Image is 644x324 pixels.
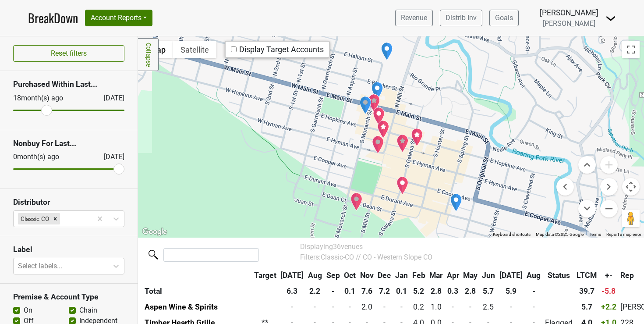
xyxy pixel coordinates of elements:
td: - [497,299,525,315]
th: Feb: activate to sort column ascending [410,268,428,284]
span: -5.8 [602,287,616,296]
a: Open this area in Google Maps (opens a new window) [140,226,169,238]
div: The Wild Fig [372,135,384,154]
th: 0.3 [445,284,461,299]
td: - [461,299,480,315]
button: Move right [600,178,618,196]
th: Jun: activate to sort column ascending [480,268,497,284]
a: Terms [589,232,601,237]
th: 6.3 [279,284,306,299]
label: On [24,305,32,316]
div: Yuki [396,176,409,195]
th: 0.1 [393,284,410,299]
button: Zoom in [600,156,618,174]
button: Keyboard shortcuts [493,231,531,238]
button: Move left [556,178,574,196]
th: 2.8 [461,284,480,299]
td: +2.2 [599,299,619,315]
h3: Purchased Within Last... [13,80,124,89]
h3: Distributor [13,198,124,207]
div: Steakhouse No. 316 [373,107,385,125]
th: Status: activate to sort column ascending [543,268,575,284]
th: Sep: activate to sort column ascending [324,268,342,284]
a: Report a map error [606,232,641,237]
span: Classic-CO // CO - Western Slope CO [321,253,432,261]
th: 7.6 [358,284,376,299]
td: - [393,299,410,315]
td: 5.7 [575,299,599,315]
div: Of Grape & Grain [359,96,372,114]
div: [DATE] [96,152,124,162]
div: [DATE] [96,93,124,103]
th: Jan: activate to sort column ascending [393,268,410,284]
th: 2.8 [427,284,445,299]
button: Reset filters [13,45,124,62]
th: Apr: activate to sort column ascending [445,268,461,284]
th: Jul: activate to sort column ascending [279,268,306,284]
td: - [306,299,324,315]
th: 0.1 [342,284,358,299]
a: BreakDown [28,9,78,27]
img: Google [140,226,169,238]
th: Total [142,284,252,299]
button: Zoom out [600,200,618,217]
a: Collapse [138,38,159,71]
th: Target: activate to sort column ascending [252,268,279,284]
th: - [524,284,543,299]
div: Catch Steak Aspen [411,128,423,146]
div: The St. Regis Aspen Resort [350,192,363,211]
td: - [524,299,543,315]
div: Ellina [396,134,409,153]
a: Revenue [395,10,433,26]
button: Map camera controls [622,178,640,196]
span: [PERSON_NAME] [543,19,595,28]
th: Mar: activate to sort column ascending [427,268,445,284]
div: Classic-CO [18,213,50,224]
td: - [342,299,358,315]
td: 1.0 [427,299,445,315]
div: Remove Classic-CO [50,213,60,224]
button: Move up [578,156,596,174]
td: 0.2 [410,299,428,315]
h3: Premise & Account Type [13,292,124,302]
th: Oct: activate to sort column ascending [342,268,358,284]
button: Show satellite imagery [173,41,216,58]
div: 18 month(s) ago [13,93,83,103]
div: 0 month(s) ago [13,152,83,162]
img: Dropdown Menu [605,13,616,24]
th: Jul: activate to sort column ascending [497,268,525,284]
div: Display Target Accounts [231,44,324,54]
div: Aspen Grog Shop [450,193,462,212]
th: 7.2 [376,284,393,299]
div: Carl's Pharmacy [371,82,383,100]
button: Toggle fullscreen view [622,41,640,58]
a: Aspen Wine & Spirits [145,303,218,311]
td: - [279,299,306,315]
label: Chain [79,305,97,316]
div: [PERSON_NAME] [540,7,598,18]
th: Nov: activate to sort column ascending [358,268,376,284]
th: 5.2 [410,284,428,299]
button: Account Reports [85,10,152,26]
a: Goals [489,10,519,26]
td: - [376,299,393,315]
th: &nbsp;: activate to sort column ascending [142,268,252,284]
th: 5.9 [497,284,525,299]
div: Aspen Wine & Spirits [381,42,393,61]
button: Drag Pegman onto the map to open Street View [622,210,640,227]
th: +-: activate to sort column ascending [599,268,619,284]
th: 5.7 [480,284,497,299]
h3: Label [13,245,124,254]
a: Distrib Inv [440,10,482,26]
h3: Nonbuy For Last... [13,139,124,148]
th: - [324,284,342,299]
th: 2.2 [306,284,324,299]
th: May: activate to sort column ascending [461,268,480,284]
div: Matsuhisa Aspen [368,94,380,112]
td: 2.5 [480,299,497,315]
th: Aug: activate to sort column ascending [524,268,543,284]
td: - [324,299,342,315]
div: Cache Cache Bistro [377,120,389,139]
th: Dec: activate to sort column ascending [376,268,393,284]
button: Move down [578,200,596,217]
